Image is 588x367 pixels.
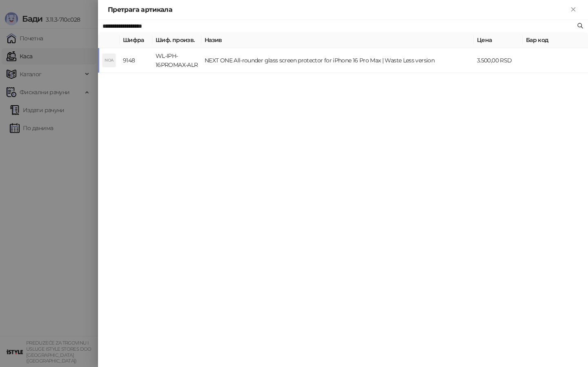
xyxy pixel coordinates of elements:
[108,5,568,15] div: Претрага артикала
[568,5,578,15] button: Close
[474,48,523,73] td: 3.500,00 RSD
[201,48,474,73] td: NEXT ONE All-rounder glass screen protector for iPhone 16 Pro Max | Waste Less version
[201,32,474,48] th: Назив
[523,32,588,48] th: Бар код
[102,54,116,67] div: NOA
[120,32,152,48] th: Шифра
[152,32,201,48] th: Шиф. произв.
[120,48,152,73] td: 9148
[152,48,201,73] td: WL-IPH-16PROMAX-ALR
[474,32,523,48] th: Цена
